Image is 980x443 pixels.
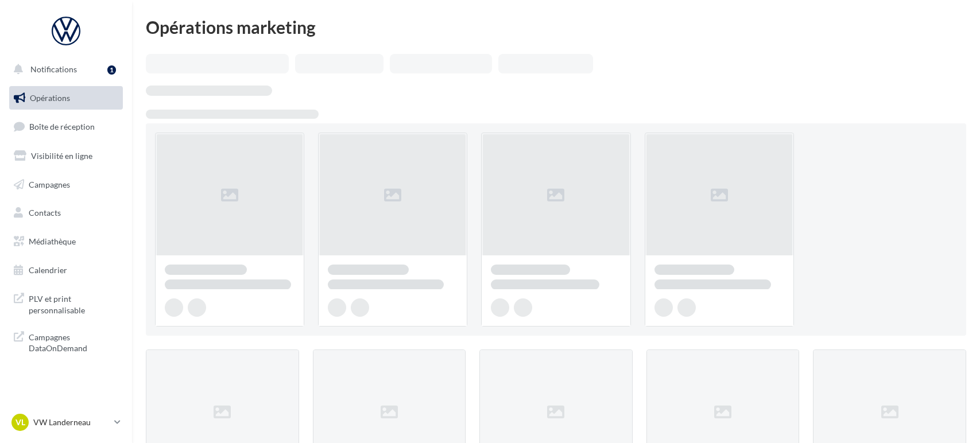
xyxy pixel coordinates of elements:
a: Opérations [7,86,125,110]
span: Campagnes [29,179,70,189]
span: Opérations [30,93,70,103]
span: Boîte de réception [29,122,95,131]
div: Opérations marketing [146,18,966,36]
span: Contacts [29,208,61,217]
span: Notifications [30,64,77,74]
a: Campagnes DataOnDemand [7,325,125,359]
span: Médiathèque [29,236,76,246]
span: VL [16,417,25,428]
a: VL VW Landerneau [9,411,123,433]
p: VW Landerneau [33,417,110,428]
a: Calendrier [7,258,125,282]
a: Campagnes [7,173,125,197]
a: PLV et print personnalisable [7,286,125,320]
a: Visibilité en ligne [7,144,125,168]
span: Campagnes DataOnDemand [29,329,118,354]
span: Visibilité en ligne [31,151,92,161]
span: PLV et print personnalisable [29,291,118,316]
div: 1 [107,65,116,75]
a: Boîte de réception [7,114,125,139]
a: Médiathèque [7,230,125,254]
a: Contacts [7,201,125,225]
button: Notifications 1 [7,57,121,81]
span: Calendrier [29,265,67,275]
